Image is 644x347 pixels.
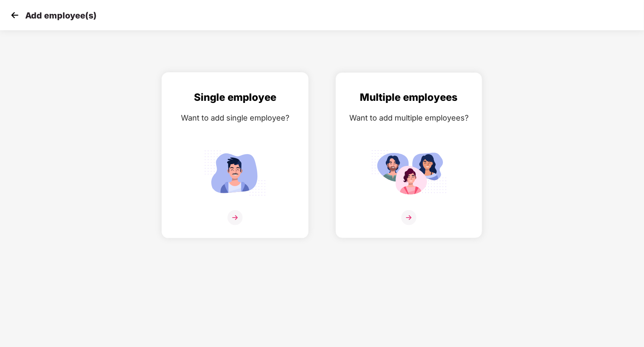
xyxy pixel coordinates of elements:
img: svg+xml;base64,PHN2ZyB4bWxucz0iaHR0cDovL3d3dy53My5vcmcvMjAwMC9zdmciIHdpZHRoPSIzNiIgaGVpZ2h0PSIzNi... [228,210,243,225]
div: Multiple employees [344,89,474,105]
img: svg+xml;base64,PHN2ZyB4bWxucz0iaHR0cDovL3d3dy53My5vcmcvMjAwMC9zdmciIHdpZHRoPSIzMCIgaGVpZ2h0PSIzMC... [8,9,21,21]
div: Want to add single employee? [170,112,300,124]
img: svg+xml;base64,PHN2ZyB4bWxucz0iaHR0cDovL3d3dy53My5vcmcvMjAwMC9zdmciIGlkPSJNdWx0aXBsZV9lbXBsb3llZS... [371,147,447,199]
img: svg+xml;base64,PHN2ZyB4bWxucz0iaHR0cDovL3d3dy53My5vcmcvMjAwMC9zdmciIHdpZHRoPSIzNiIgaGVpZ2h0PSIzNi... [401,210,416,225]
div: Single employee [170,89,300,105]
p: Add employee(s) [25,11,97,21]
div: Want to add multiple employees? [344,112,474,124]
img: svg+xml;base64,PHN2ZyB4bWxucz0iaHR0cDovL3d3dy53My5vcmcvMjAwMC9zdmciIGlkPSJTaW5nbGVfZW1wbG95ZWUiIH... [197,147,273,199]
